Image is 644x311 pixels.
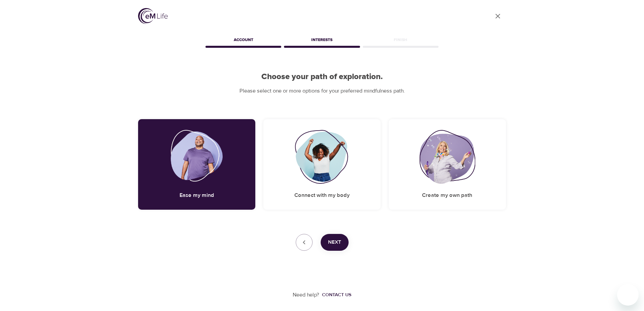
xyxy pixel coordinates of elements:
[321,234,349,251] button: Next
[138,8,168,24] img: logo
[419,130,475,184] img: Create my own path
[171,130,223,184] img: Ease my mind
[138,72,506,82] h2: Choose your path of exploration.
[490,8,506,24] a: close
[389,119,506,210] div: Create my own pathCreate my own path
[295,130,349,184] img: Connect with my body
[293,291,319,299] p: Need help?
[328,238,341,247] span: Next
[617,284,639,306] iframe: Button to launch messaging window
[180,192,214,199] h5: Ease my mind
[322,291,351,298] div: Contact us
[263,119,381,210] div: Connect with my bodyConnect with my body
[319,291,351,298] a: Contact us
[422,192,472,199] h5: Create my own path
[294,192,350,199] h5: Connect with my body
[138,87,506,95] p: Please select one or more options for your preferred mindfulness path.
[138,119,255,210] div: Ease my mindEase my mind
